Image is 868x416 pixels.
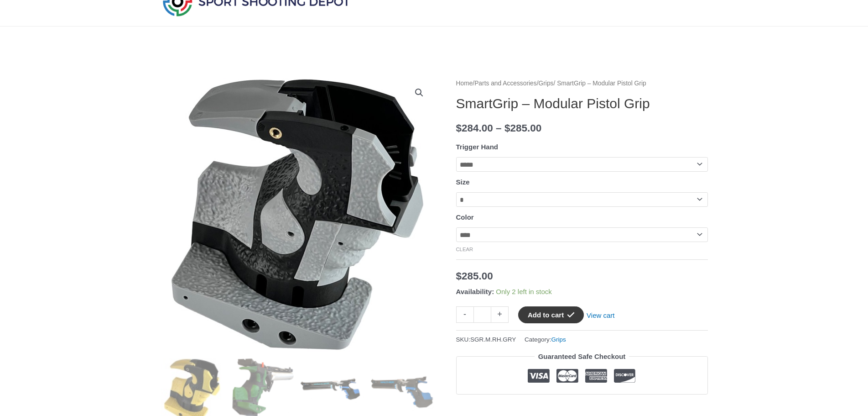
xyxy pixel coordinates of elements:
[496,122,502,134] span: –
[456,288,494,295] span: Availability:
[551,336,566,343] a: Grips
[473,306,491,322] input: Product quantity
[456,80,473,87] a: Home
[456,213,474,221] label: Color
[504,122,541,134] bdi: 285.00
[525,334,566,345] span: Category:
[474,80,537,87] a: Parts and Accessories
[456,95,708,112] h1: SmartGrip – Modular Pistol Grip
[456,122,493,134] bdi: 284.00
[456,247,473,252] a: Clear options
[456,270,462,282] span: $
[456,334,516,345] span: SKU:
[456,401,708,412] iframe: Customer reviews powered by Trustpilot
[539,80,554,87] a: Grips
[456,178,470,186] label: Size
[456,143,499,151] label: Trigger Hand
[456,306,473,322] a: -
[456,78,708,90] nav: Breadcrumb
[411,84,427,101] a: View full-screen image gallery
[496,288,552,295] span: Only 2 left in stock
[491,306,509,322] a: +
[535,350,629,363] legend: Guaranteed Safe Checkout
[584,306,617,322] a: View cart
[456,122,462,134] span: $
[470,336,516,343] span: SGR.M.RH.GRY
[456,270,493,282] bdi: 285.00
[504,122,510,134] span: $
[518,306,584,323] button: Add to cart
